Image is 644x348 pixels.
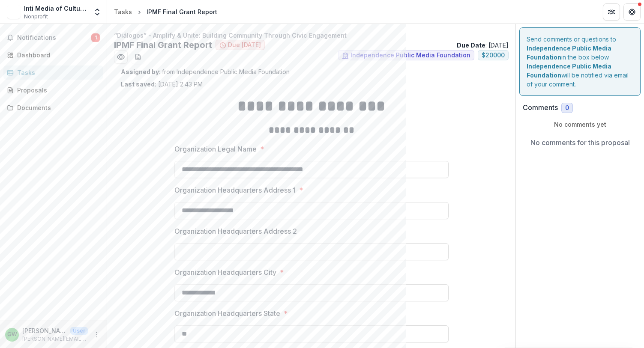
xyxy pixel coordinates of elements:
button: Get Help [623,3,641,21]
strong: Independence Public Media Foundation [527,62,611,79]
p: “Diálogos” - Amplify & Unite: Building Community Through Civic Engagement [114,31,509,40]
p: Organization Headquarters Address 1 [174,185,296,195]
span: Due [DATE] [228,42,261,49]
p: Organization Headquarters Address 2 [174,226,297,236]
p: Organization Headquarters City [174,267,276,277]
p: User [70,327,88,335]
button: Open entity switcher [91,3,103,21]
a: Dashboard [3,48,103,62]
p: : from Independence Public Media Foundation [121,67,502,76]
p: Organization Legal Name [174,144,257,154]
a: Documents [3,101,103,115]
p: No comments yet [523,120,637,129]
p: No comments for this proposal [530,137,630,148]
div: Inti Media of CultureTrust [GEOGRAPHIC_DATA] [24,4,88,13]
button: download-word-button [131,50,145,64]
button: More [91,330,102,340]
div: Send comments or questions to in the box below. will be notified via email of your comment. [519,27,641,96]
strong: Independence Public Media Foundation [527,45,611,61]
span: Independence Public Media Foundation [350,52,470,59]
span: 0 [565,104,569,112]
strong: Due Date [457,42,485,49]
a: Tasks [3,65,103,80]
div: Documents [17,103,96,112]
a: Tasks [111,6,135,18]
span: 1 [91,33,100,42]
div: Tasks [114,7,132,16]
p: [PERSON_NAME] [22,326,67,335]
span: $ 20000 [482,52,505,59]
strong: Assigned by [121,68,159,75]
nav: breadcrumb [111,6,221,18]
button: Partners [603,3,620,21]
div: Dashboard [17,51,96,59]
div: Tasks [17,68,96,77]
span: Nonprofit [24,13,48,21]
p: [DATE] 2:43 PM [121,80,203,89]
span: Notifications [17,34,91,42]
img: Inti Media of CultureTrust Greater Philadelphia [7,5,21,19]
p: : [DATE] [457,41,509,50]
div: IPMF Final Grant Report [147,7,217,16]
p: Organization Headquarters State [174,308,280,318]
a: Proposals [3,83,103,97]
button: Notifications1 [3,31,103,45]
h2: IPMF Final Grant Report [114,40,212,50]
div: Proposals [17,86,96,95]
strong: Last saved: [121,80,156,88]
div: Gabriela Watson-Burkett [7,332,17,337]
p: [PERSON_NAME][EMAIL_ADDRESS][DOMAIN_NAME] [22,335,88,343]
button: Preview 37ec48d6-f971-4f16-9e64-c2c940ad37e9.pdf [114,50,128,64]
h2: Comments [523,104,558,112]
